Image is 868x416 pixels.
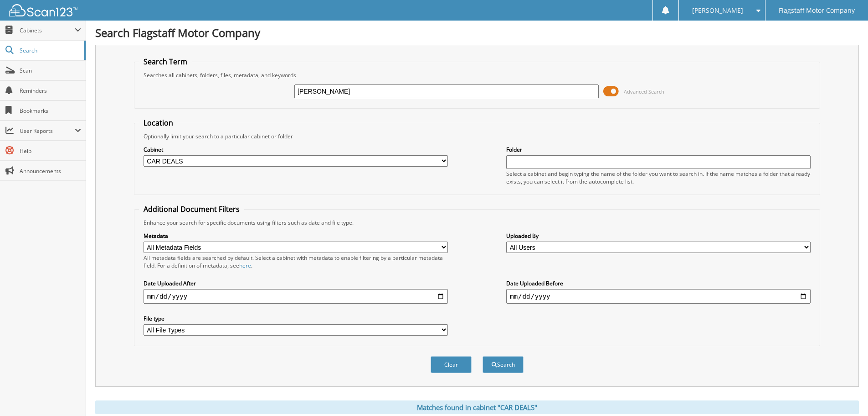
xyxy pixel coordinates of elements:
[20,127,75,135] span: User Reports
[20,26,75,34] span: Cabinets
[20,167,81,175] span: Announcements
[431,356,472,373] button: Clear
[506,146,811,153] label: Folder
[506,170,811,185] div: Select a cabinet and begin typing the name of the folder you want to search in. If the name match...
[144,279,448,287] label: Date Uploaded After
[144,315,448,322] label: File type
[139,57,192,67] legend: Search Term
[20,147,81,155] span: Help
[139,219,815,226] div: Enhance your search for specific documents using filters such as date and file type.
[239,262,251,269] a: here
[139,71,815,79] div: Searches all cabinets, folders, files, metadata, and keywords
[144,289,448,304] input: start
[95,400,859,414] div: Matches found in cabinet "CAR DEALS"
[692,8,743,13] span: [PERSON_NAME]
[20,107,81,115] span: Bookmarks
[779,8,855,13] span: Flagstaff Motor Company
[139,204,244,214] legend: Additional Document Filters
[144,254,448,269] div: All metadata fields are searched by default. Select a cabinet with metadata to enable filtering b...
[139,118,178,128] legend: Location
[20,47,80,54] span: Search
[483,356,524,373] button: Search
[624,88,664,95] span: Advanced Search
[95,25,859,40] h1: Search Flagstaff Motor Company
[506,232,811,240] label: Uploaded By
[139,132,815,140] div: Optionally limit your search to a particular cabinet or folder
[9,4,77,16] img: scan123-logo-white.svg
[144,232,448,240] label: Metadata
[506,289,811,304] input: end
[20,87,81,95] span: Reminders
[506,279,811,287] label: Date Uploaded Before
[144,146,448,153] label: Cabinet
[20,67,81,74] span: Scan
